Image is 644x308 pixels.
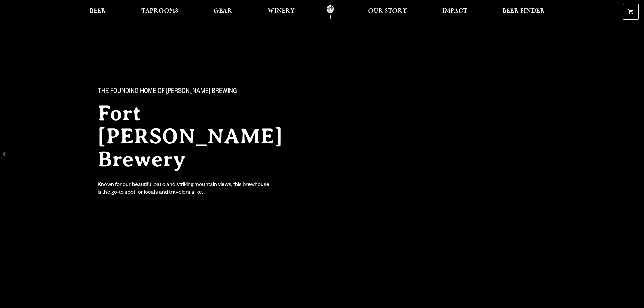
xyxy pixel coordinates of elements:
[209,4,237,20] a: Gear
[214,8,232,14] span: Gear
[90,8,106,14] span: Beer
[268,8,295,14] span: Winery
[442,8,467,14] span: Impact
[98,88,237,96] span: The Founding Home of [PERSON_NAME] Brewing
[137,4,183,20] a: Taprooms
[438,4,472,20] a: Impact
[98,102,309,171] h2: Fort [PERSON_NAME] Brewery
[502,8,545,14] span: Beer Finder
[368,8,407,14] span: Our Story
[498,4,549,20] a: Beer Finder
[85,4,111,20] a: Beer
[98,182,271,197] div: Known for our beautiful patio and striking mountain views, this brewhouse is the go-to spot for l...
[263,4,299,20] a: Winery
[141,8,178,14] span: Taprooms
[364,4,411,20] a: Our Story
[317,4,343,20] a: Odell Home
